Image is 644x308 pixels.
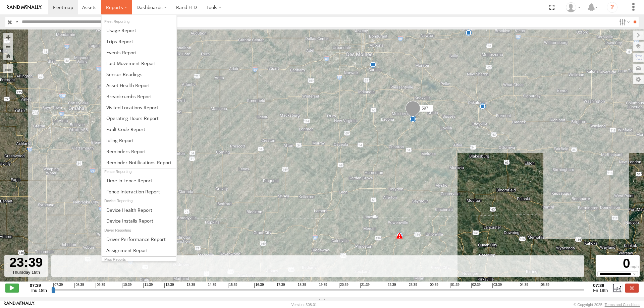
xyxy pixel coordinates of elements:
span: 23:39 [408,283,417,288]
span: 15:39 [228,283,237,288]
a: Time in Fences Report [102,175,176,186]
a: Assignment Report [102,245,176,256]
strong: 07:39 [30,283,47,288]
span: 17:39 [276,283,285,288]
span: 18:39 [297,283,306,288]
span: 00:39 [429,283,438,288]
a: Fault Code Report [102,124,176,135]
span: Fri 19th Sep 2025 [593,288,608,293]
span: 01:39 [450,283,460,288]
span: 05:39 [540,283,549,288]
span: 09:39 [96,283,105,288]
label: Search Query [14,17,19,27]
a: Service Reminder Notifications Report [102,157,176,168]
span: 08:39 [74,283,84,288]
a: Fence Interaction Report [102,186,176,197]
div: 0 [597,256,639,271]
span: 12:39 [164,283,174,288]
a: Visited Locations Report [102,102,176,113]
span: 03:39 [492,283,502,288]
a: Breadcrumbs Report [102,91,176,102]
span: 597 [422,106,428,111]
button: Zoom in [3,33,13,42]
div: Chase Tanke [563,2,583,12]
span: 02:39 [471,283,481,288]
strong: 07:39 [593,283,608,288]
a: Asset Operating Hours Report [102,113,176,124]
a: Idling Report [102,135,176,146]
span: 16:39 [254,283,264,288]
button: Zoom out [3,42,13,51]
a: Driver Performance Report [102,234,176,245]
span: 22:39 [387,283,396,288]
a: Trips Report [102,36,176,47]
img: rand-logo.svg [7,5,42,10]
a: Device Health Report [102,204,176,215]
a: Sensor Readings [102,69,176,80]
a: Reminders Report [102,146,176,157]
span: 07:39 [53,283,63,288]
i: ? [607,2,618,13]
span: 19:39 [318,283,327,288]
span: 14:39 [207,283,216,288]
a: Last Movement Report [102,58,176,69]
label: Map Settings [633,75,644,84]
span: 04:39 [519,283,528,288]
span: 21:39 [360,283,370,288]
span: 20:39 [339,283,348,288]
label: Play/Stop [5,284,19,292]
span: 10:39 [122,283,131,288]
span: Thu 18th Sep 2025 [30,288,47,293]
a: Device Installs Report [102,215,176,226]
a: Visit our Website [4,301,35,308]
span: 11:39 [143,283,153,288]
span: 13:39 [186,283,195,288]
div: Version: 308.01 [291,303,317,307]
a: Terms and Conditions [605,303,640,307]
label: Close [625,284,639,292]
a: Asset Health Report [102,80,176,91]
div: © Copyright 2025 - [574,303,640,307]
label: Measure [3,64,13,73]
label: Search Filter Options [616,17,631,27]
a: Usage Report [102,25,176,36]
a: Full Events Report [102,47,176,58]
button: Zoom Home [3,51,13,60]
